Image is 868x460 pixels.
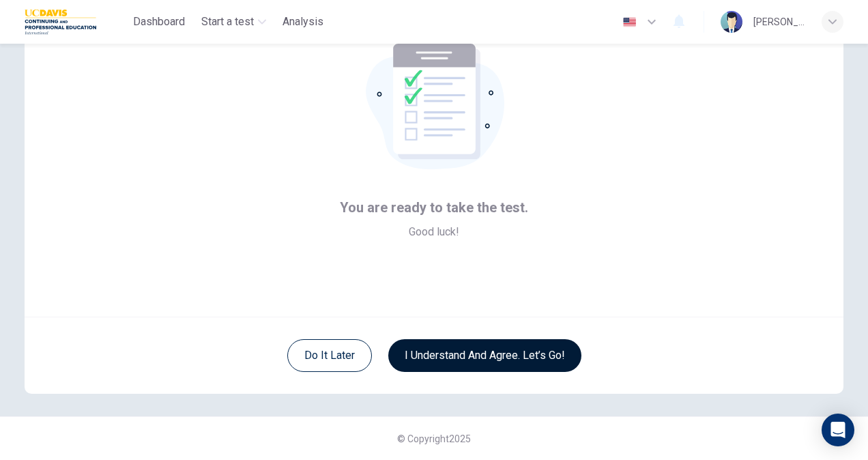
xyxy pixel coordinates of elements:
span: Start a test [201,14,254,30]
button: Start a test [196,10,272,34]
img: en [621,17,638,27]
div: Open Intercom Messenger [822,414,854,446]
button: I understand and agree. Let’s go! [388,339,581,372]
span: Analysis [283,14,323,30]
a: UC Davis logo [25,8,128,35]
button: Dashboard [128,10,190,34]
button: Do it later [287,339,372,372]
span: © Copyright 2025 [397,433,471,444]
img: UC Davis logo [25,8,96,35]
span: Good luck! [409,224,459,240]
div: [PERSON_NAME] [753,14,805,30]
span: Dashboard [133,14,185,30]
img: Profile picture [721,11,742,33]
button: Analysis [277,10,329,34]
span: You are ready to take the test. [340,197,528,218]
